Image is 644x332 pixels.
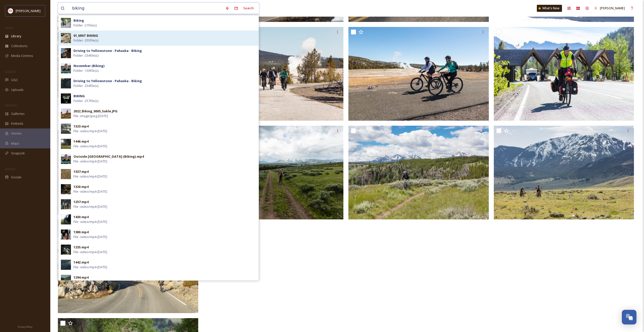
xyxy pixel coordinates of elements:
[5,26,14,30] span: MEDIA
[18,325,32,328] span: Privacy Policy
[494,27,634,121] img: biking-the-east-entrance-road_42952905232_o.jpg
[73,23,97,28] span: Folder - 21 file(s)
[11,131,22,136] span: Stories
[73,139,89,144] div: 1446.mp4
[73,189,107,194] span: File - video/mp4 - [DATE]
[61,109,71,119] img: 9G09ukj0ESYAAAAAAAACxA2022_Biking_0005_Sukle.JPG
[5,70,16,74] span: COLLECT
[11,44,28,48] span: Collections
[11,151,25,156] span: SnapLink
[61,275,71,285] img: dc3277de-e3c3-42b2-ac13-990dcfc666d3.jpg
[73,280,107,285] span: File - video/mp4 - [DATE]
[73,114,108,118] span: File - image/jpeg - [DATE]
[73,144,107,149] span: File - video/mp4 - [DATE]
[73,68,98,73] span: Folder - 130 file(s)
[61,199,71,209] img: 9G09ukj0ESYAAAAAAAElPQ1257.jpg
[11,87,24,92] span: Uploads
[203,27,344,121] img: group-of-cyclists-at-old-faithful_41704481981_o.jpg
[73,33,98,38] strong: 01_MNT BIKING
[73,83,98,88] span: Folder - 234 file(s)
[5,104,17,107] span: WIDGETS
[8,8,13,13] img: images%20(1).png
[73,204,107,209] span: File - video/mp4 - [DATE]
[348,27,489,121] img: cyclists-at-old-faithful_40805554395_o.jpg
[61,139,71,149] img: b4923894-2ee6-4b1d-ad31-bb81409f2421.jpg
[11,175,22,180] span: Socials
[16,9,41,13] span: [PERSON_NAME]
[73,245,89,250] div: 1235.mp4
[70,3,223,14] input: Search your library
[73,18,84,23] strong: Biking
[73,63,104,68] strong: November (Biking)
[73,200,89,204] div: 1257.mp4
[73,94,85,98] strong: BIKING
[61,229,71,240] img: 9G09ukj0ESYAAAAAAAElng1380.jpg
[73,129,107,134] span: File - video/mp4 - [DATE]
[203,126,344,219] img: biking-the-bunsen-peak-trail_48120895412_o.jpg
[61,48,71,58] img: 9G09ukj0ESYAAAAAAAEk2A1263.jpg
[73,275,89,280] div: 1294.mp4
[73,124,89,129] div: 1323.mp4
[622,310,636,324] button: Open Chat
[241,3,256,13] div: Search
[18,323,32,329] a: Privacy Policy
[73,154,144,159] div: Outside [GEOGRAPHIC_DATA] (Biking).mp4
[11,78,18,82] span: UGC
[592,3,627,13] a: [PERSON_NAME]
[73,265,107,270] span: File - video/mp4 - [DATE]
[11,121,23,126] span: Embeds
[73,235,107,239] span: File - video/mp4 - [DATE]
[73,215,89,219] div: 1430.mp4
[494,126,634,219] img: bikers-on-the-railroad-bed-trail_40458625000_o.jpg
[58,219,198,313] img: biking-through-silver-gate_30766890034_o.jpg
[11,111,25,116] span: Galleries
[61,78,71,88] img: 43cb7a83-728d-4cb2-b327-487f150c39d0.jpg
[73,53,98,58] span: Folder - 234 file(s)
[73,98,98,103] span: Folder - 257 file(s)
[73,159,107,164] span: File - video/mp4 - [DATE]
[61,18,71,28] img: 9G09ukj0ESYAAAAAAAApxAbikers-arrive-at-the-mammoth-hot-springs-campground_33797600765_o.jpg
[61,184,71,194] img: 17e341ac-1d92-459a-a4b6-d43d7145428c.jpg
[61,124,71,134] img: b53dd92a-e2b2-4296-a8d7-936ad005536b.jpg
[73,250,107,254] span: File - video/mp4 - [DATE]
[58,27,198,214] img: spring-bicycling_8632209418_o.jpg
[61,214,71,224] img: 9G09ukj0ESYAAAAAAAElPw1430.jpg
[61,93,71,104] img: 9G09ukj0ESYAAAAAAAADtQ%252817%2529%252015%2520Seconds%2520%2528Biking%2529.jpg
[61,33,71,43] img: 9G09ukj0ESYAAAAAAAAvegSlick%2520Rock%2520Trail%25202.jpg
[11,53,33,58] span: Media Centres
[73,184,89,189] div: 1320.mp4
[73,260,89,265] div: 1442.mp4
[61,260,71,270] img: 9G09ukj0ESYAAAAAAAEk6A1442.jpg
[61,154,71,164] img: 9G09ukj0ESYAAAAAAAADtgOutside%2520Yellowstone%2520%2528Biking%2529.jpg
[348,126,489,219] img: biking-the-bunsen-peak-trail_41434150270_o.jpg
[73,219,107,224] span: File - video/mp4 - [DATE]
[73,230,89,235] div: 1380.mp4
[73,79,142,83] strong: Driving to Yellowstone - Pahaska - Biking
[73,169,89,174] div: 1337.mp4
[73,174,107,179] span: File - video/mp4 - [DATE]
[537,5,562,12] a: What's New
[11,141,19,146] span: Maps
[600,6,625,10] span: [PERSON_NAME]
[73,48,142,53] strong: Driving to Yellowstone - Pahaska - Biking
[73,109,117,114] div: 2022_Biking_0005_Sukle.JPG
[73,38,98,43] span: Folder - 255 file(s)
[61,245,71,255] img: 26a27799-f434-4c53-8e15-c3ce3124ca70.jpg
[61,169,71,179] img: 9G09ukj0ESYAAAAAAAEk2g1337.jpg
[11,34,21,39] span: Library
[5,167,15,171] span: SOCIALS
[61,63,71,73] img: d794cf9d-e725-40ef-b130-934577127e11.jpg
